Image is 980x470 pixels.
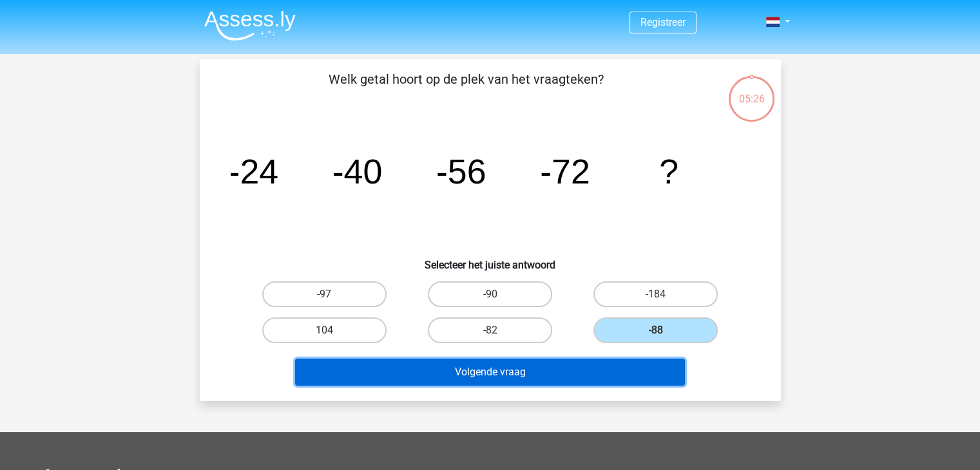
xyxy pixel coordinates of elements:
[593,281,718,307] label: -184
[640,16,686,28] a: Registreer
[540,152,590,191] tspan: -72
[262,317,387,343] label: 104
[727,75,776,107] div: 05:26
[204,10,296,41] img: Assessly
[262,281,387,307] label: -97
[228,152,278,191] tspan: -24
[428,281,552,307] label: -90
[220,70,712,108] p: Welk getal hoort op de plek van het vraagteken?
[220,249,760,271] h6: Selecteer het juiste antwoord
[659,152,678,191] tspan: ?
[593,317,718,343] label: -88
[428,317,552,343] label: -82
[436,152,486,191] tspan: -56
[332,152,382,191] tspan: -40
[295,359,685,386] button: Volgende vraag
